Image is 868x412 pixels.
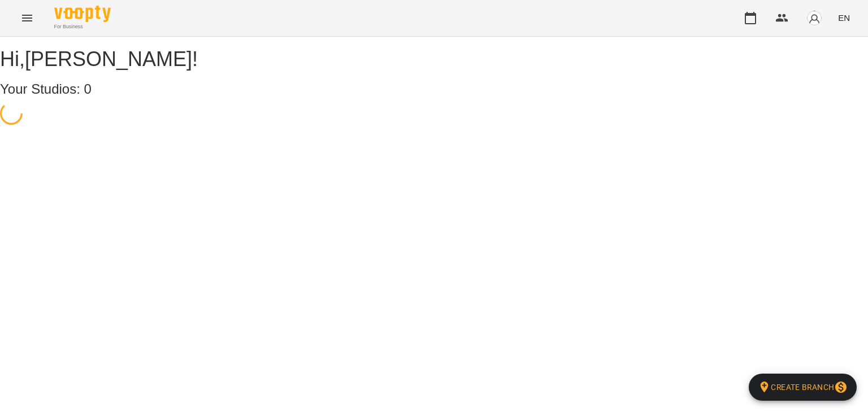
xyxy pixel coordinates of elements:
span: For Business [54,23,111,30]
span: EN [838,12,850,24]
button: Menu [14,5,41,32]
img: Voopty Logo [54,6,111,22]
img: avatar_s.png [806,10,822,26]
span: 0 [84,81,92,97]
button: EN [834,7,854,28]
